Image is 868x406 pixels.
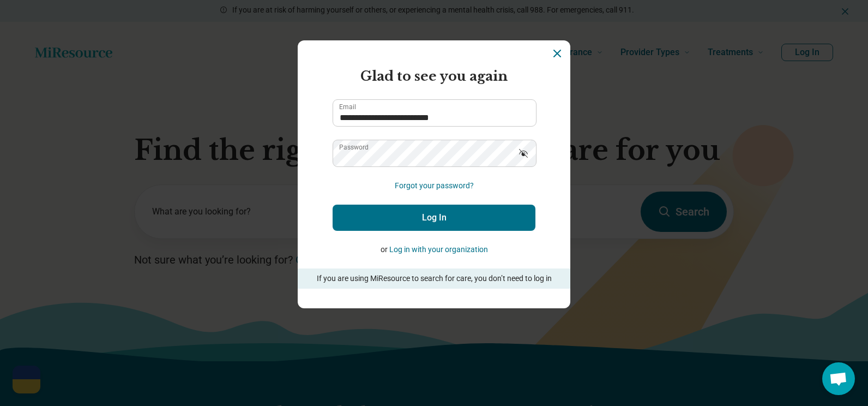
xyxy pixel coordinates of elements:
button: Show password [511,140,535,166]
button: Forgot your password? [395,180,474,192]
button: Log In [333,205,535,231]
button: Log in with your organization [389,244,488,255]
button: Dismiss [551,47,564,60]
h2: Glad to see you again [333,67,535,86]
label: Password [339,144,369,151]
p: or [333,244,535,255]
section: Login Dialog [298,40,570,308]
p: If you are using MiResource to search for care, you don’t need to log in [313,273,555,284]
label: Email [339,104,356,110]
